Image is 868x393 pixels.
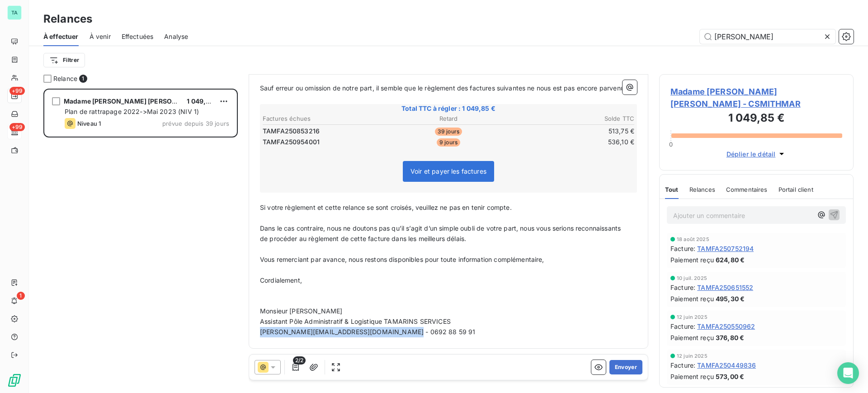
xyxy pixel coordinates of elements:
img: Logo LeanPay [7,373,22,388]
button: Envoyer [609,360,642,374]
span: Sauf erreur ou omission de notre part, il semble que le règlement des factures suivantes ne nous ... [260,84,628,92]
span: 495,30 € [716,294,745,303]
span: TAMFA250550962 [697,322,755,331]
span: Cordialement, [260,276,302,284]
span: Facture : [670,283,695,292]
span: TAMFA250954001 [263,137,320,147]
div: TA [7,5,22,20]
input: Rechercher [700,29,835,44]
td: 536,10 € [511,137,635,147]
span: 10 juil. 2025 [677,275,707,281]
span: prévue depuis 39 jours [162,120,229,127]
span: TAMFA250651552 [697,283,753,292]
span: Déplier le détail [726,149,776,159]
span: 39 jours [435,128,462,136]
span: TAMFA250853216 [263,127,320,136]
button: Filtrer [43,53,85,67]
h3: Relances [43,11,92,27]
span: Assistant Pôle Administratif & Logistique TAMARINS SERVICES [260,317,451,325]
span: Paiement reçu [670,333,714,342]
span: Monsieur [PERSON_NAME] [260,307,342,315]
span: 376,80 € [716,333,744,342]
span: TAMFA250752194 [697,244,754,253]
th: Retard [387,114,510,123]
span: 573,00 € [716,372,744,381]
span: À venir [90,32,111,41]
span: Relances [689,186,715,193]
span: 2/2 [293,356,306,365]
span: Relance [53,74,77,83]
span: Si votre règlement et cette relance se sont croisés, veuillez ne pas en tenir compte. [260,204,512,211]
span: Portail client [778,186,813,193]
span: Paiement reçu [670,294,714,303]
span: 1 049,85 € [187,97,220,105]
span: TAMFA250449836 [697,360,756,370]
span: Paiement reçu [670,255,714,265]
span: Niveau 1 [77,120,101,127]
span: Voir et payer les factures [410,167,486,175]
span: Total TTC à régler : 1 049,85 € [261,104,636,113]
span: Tout [665,186,679,193]
span: 624,80 € [716,255,745,265]
th: Factures échues [262,114,386,123]
span: Facture : [670,360,695,370]
span: Vous remerciant par avance, nous restons disponibles pour toute information complémentaire, [260,256,544,263]
span: Plan de rattrapage 2022->Mai 2023 (NIV 1) [65,108,199,115]
th: Solde TTC [511,114,635,123]
span: Paiement reçu [670,372,714,381]
span: 1 [79,75,87,83]
span: 12 juin 2025 [677,314,708,320]
span: 18 août 2025 [677,237,709,242]
span: 9 jours [437,138,460,147]
div: Open Intercom Messenger [837,362,859,384]
span: Facture : [670,322,695,331]
span: +99 [9,87,25,95]
span: Dans le cas contraire, nous ne doutons pas qu’il s’agit d’un simple oubli de votre part, nous vou... [260,224,623,242]
span: 1 [17,292,25,300]
span: À effectuer [43,32,79,41]
div: grid [43,89,238,393]
button: Déplier le détail [724,149,789,159]
span: Madame [PERSON_NAME] [PERSON_NAME] [64,97,202,105]
h3: 1 049,85 € [670,110,842,128]
span: Effectuées [122,32,154,41]
span: Madame [PERSON_NAME] [PERSON_NAME] - CSMITHMAR [670,85,842,110]
span: Analyse [164,32,188,41]
td: 513,75 € [511,126,635,136]
span: 12 juin 2025 [677,353,708,359]
span: [PERSON_NAME][EMAIL_ADDRESS][DOMAIN_NAME] - 0692 88 59 91 [260,328,476,336]
span: Facture : [670,244,695,253]
span: 0 [669,141,673,148]
span: +99 [9,123,25,131]
span: Commentaires [726,186,768,193]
